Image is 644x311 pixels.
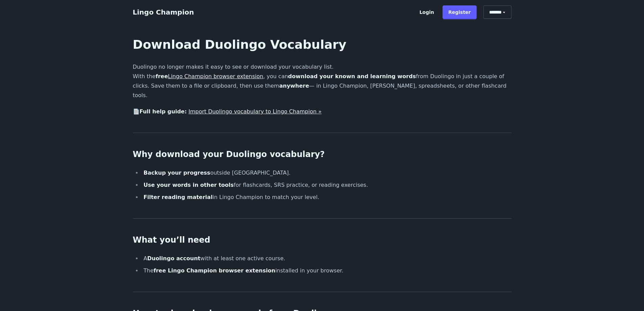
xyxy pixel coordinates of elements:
h1: Download Duolingo Vocabulary [133,38,511,51]
a: Lingo Champion [133,8,194,16]
li: in Lingo Champion to match your level. [142,193,511,202]
a: Lingo Champion browser extension [168,73,263,80]
strong: anywhere [279,83,309,89]
strong: free [156,73,263,80]
strong: Use your words in other tools [144,182,234,188]
a: Login [414,5,440,19]
li: for flashcards, SRS practice, or reading exercises. [142,180,511,190]
strong: Duolingo account [147,255,200,262]
h2: What you’ll need [133,235,511,246]
p: 📄 [133,107,511,116]
strong: Filter reading material [144,194,213,200]
strong: download your known and learning words [288,73,416,80]
a: Import Duolingo vocabulary to Lingo Champion » [188,108,321,115]
li: The installed in your browser. [142,266,511,275]
h2: Why download your Duolingo vocabulary? [133,149,511,160]
strong: free Lingo Champion browser extension [153,267,275,274]
li: A with at least one active course. [142,254,511,263]
a: Register [443,5,477,19]
strong: Backup your progress [144,170,210,176]
li: outside [GEOGRAPHIC_DATA]. [142,168,511,178]
strong: Full help guide: [140,108,187,115]
p: Duolingo no longer makes it easy to see or download your vocabulary list. With the , you can from... [133,62,511,100]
